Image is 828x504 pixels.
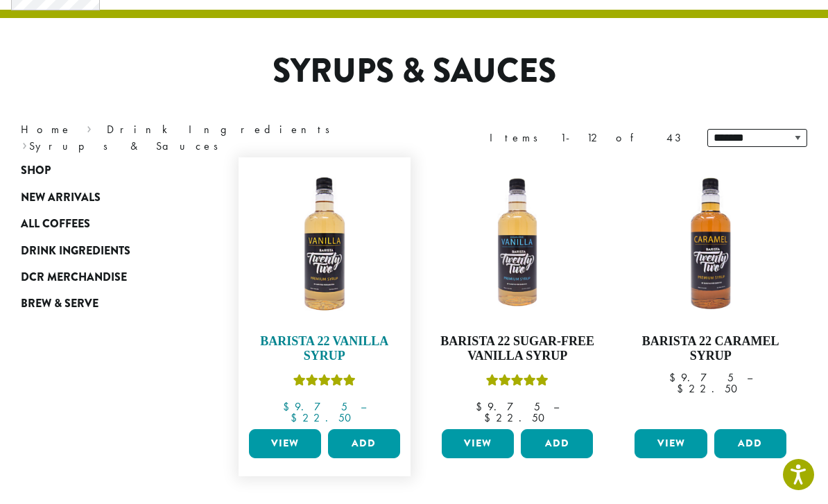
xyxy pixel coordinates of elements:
[21,295,98,313] span: Brew & Serve
[438,334,596,364] h4: Barista 22 Sugar-Free Vanilla Syrup
[21,157,187,184] a: Shop
[631,164,789,322] img: CARAMEL-1-300x300.png
[245,334,404,364] h4: Barista 22 Vanilla Syrup
[283,399,295,414] span: $
[747,370,752,385] span: –
[291,410,358,425] bdi: 22.50
[249,429,321,458] a: View
[245,164,403,322] img: VANILLA-300x300.png
[21,237,187,263] a: Drink Ingredients
[21,189,101,207] span: New Arrivals
[669,370,734,385] bdi: 9.75
[22,133,27,155] span: ›
[245,164,404,424] a: Barista 22 Vanilla SyrupRated 5.00 out of 5
[553,399,559,414] span: –
[87,116,92,138] span: ›
[21,216,90,233] span: All Coffees
[21,264,187,290] a: DCR Merchandise
[714,429,786,458] button: Add
[669,370,681,385] span: $
[10,51,818,92] h1: Syrups & Sauces
[677,381,689,396] span: $
[328,429,400,458] button: Add
[490,130,687,146] div: Items 1-12 of 43
[21,184,187,211] a: New Arrivals
[486,372,549,393] div: Rated 5.00 out of 5
[283,399,347,414] bdi: 9.75
[631,164,789,424] a: Barista 22 Caramel Syrup
[521,429,593,458] button: Add
[442,429,514,458] a: View
[107,122,339,137] a: Drink Ingredients
[476,399,540,414] bdi: 9.75
[438,164,596,322] img: SF-VANILLA-300x300.png
[21,162,51,180] span: Shop
[484,410,496,425] span: $
[21,122,72,137] a: Home
[21,211,187,237] a: All Coffees
[21,269,127,286] span: DCR Merchandise
[631,334,789,364] h4: Barista 22 Caramel Syrup
[21,121,393,155] nav: Breadcrumb
[438,164,596,424] a: Barista 22 Sugar-Free Vanilla SyrupRated 5.00 out of 5
[291,410,302,425] span: $
[476,399,488,414] span: $
[484,410,551,425] bdi: 22.50
[635,429,707,458] a: View
[677,381,744,396] bdi: 22.50
[21,243,130,260] span: Drink Ingredients
[361,399,366,414] span: –
[21,290,187,317] a: Brew & Serve
[293,372,356,393] div: Rated 5.00 out of 5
